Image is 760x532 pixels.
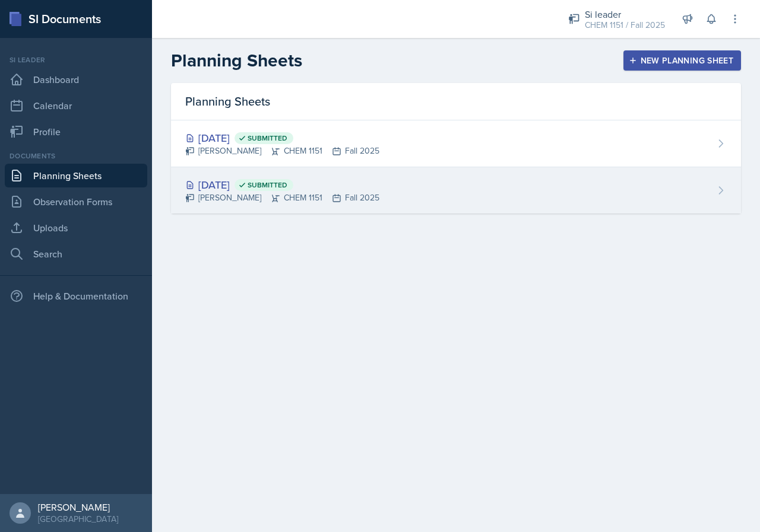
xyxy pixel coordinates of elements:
div: New Planning Sheet [631,56,733,65]
div: [DATE] [185,130,379,146]
h2: Planning Sheets [171,50,302,71]
a: Profile [5,120,147,144]
div: [DATE] [185,177,379,193]
a: Uploads [5,216,147,240]
a: Planning Sheets [5,164,147,187]
div: Si leader [585,7,665,21]
div: [PERSON_NAME] CHEM 1151 Fall 2025 [185,192,379,204]
span: Submitted [248,180,287,190]
a: [DATE] Submitted [PERSON_NAME]CHEM 1151Fall 2025 [171,167,741,214]
a: Calendar [5,94,147,117]
div: Help & Documentation [5,284,147,308]
div: Documents [5,151,147,161]
a: Dashboard [5,68,147,91]
div: [PERSON_NAME] CHEM 1151 Fall 2025 [185,145,379,157]
span: Submitted [248,133,287,143]
div: [PERSON_NAME] [38,501,118,513]
a: Search [5,242,147,266]
div: Planning Sheets [171,83,741,120]
div: CHEM 1151 / Fall 2025 [585,19,665,31]
div: Si leader [5,55,147,65]
button: New Planning Sheet [623,50,741,71]
a: [DATE] Submitted [PERSON_NAME]CHEM 1151Fall 2025 [171,120,741,167]
div: [GEOGRAPHIC_DATA] [38,513,118,525]
a: Observation Forms [5,190,147,214]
